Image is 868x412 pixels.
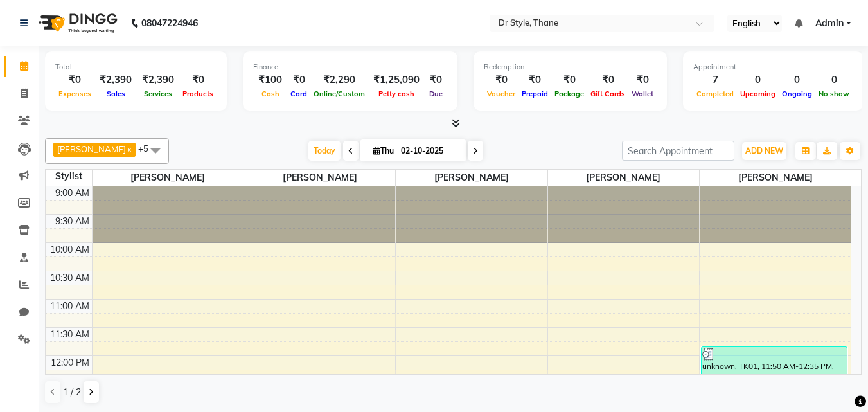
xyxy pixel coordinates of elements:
[141,89,175,98] span: Services
[700,170,851,186] span: [PERSON_NAME]
[93,170,244,186] span: [PERSON_NAME]
[48,328,92,341] div: 11:30 AM
[518,89,551,98] span: Prepaid
[126,144,132,154] a: x
[179,73,217,87] div: ₹0
[48,300,92,313] div: 11:00 AM
[57,144,126,154] span: [PERSON_NAME]
[287,89,310,98] span: Card
[310,73,368,87] div: ₹2,290
[396,170,547,186] span: [PERSON_NAME]
[587,73,628,87] div: ₹0
[587,89,628,98] span: Gift Cards
[737,89,779,98] span: Upcoming
[179,89,217,98] span: Products
[745,146,783,156] span: ADD NEW
[375,89,418,98] span: Petty cash
[622,141,734,161] input: Search Appointment
[702,347,847,388] div: unknown, TK01, 11:50 AM-12:35 PM, MEN'S FACE GROOMING - Hair Cut,MEN'S FACE GROOMING - [PERSON_NA...
[253,62,447,73] div: Finance
[518,73,551,87] div: ₹0
[258,89,283,98] span: Cash
[55,62,217,73] div: Total
[48,356,92,370] div: 12:00 PM
[551,73,587,87] div: ₹0
[48,243,92,256] div: 10:00 AM
[737,73,779,87] div: 0
[484,62,657,73] div: Redemption
[815,17,844,30] span: Admin
[548,170,699,186] span: [PERSON_NAME]
[138,143,158,154] span: +5
[484,73,518,87] div: ₹0
[815,73,853,87] div: 0
[693,73,737,87] div: 7
[137,73,179,87] div: ₹2,390
[55,89,94,98] span: Expenses
[779,89,815,98] span: Ongoing
[397,141,461,161] input: 2025-10-02
[94,73,137,87] div: ₹2,390
[287,73,310,87] div: ₹0
[63,386,81,399] span: 1 / 2
[551,89,587,98] span: Package
[33,5,121,41] img: logo
[693,89,737,98] span: Completed
[310,89,368,98] span: Online/Custom
[53,186,92,200] div: 9:00 AM
[308,141,341,161] span: Today
[46,170,92,183] div: Stylist
[628,89,657,98] span: Wallet
[484,89,518,98] span: Voucher
[48,271,92,285] div: 10:30 AM
[742,142,786,160] button: ADD NEW
[370,146,397,156] span: Thu
[55,73,94,87] div: ₹0
[815,89,853,98] span: No show
[425,73,447,87] div: ₹0
[53,215,92,228] div: 9:30 AM
[779,73,815,87] div: 0
[628,73,657,87] div: ₹0
[426,89,446,98] span: Due
[693,62,853,73] div: Appointment
[253,73,287,87] div: ₹100
[103,89,128,98] span: Sales
[244,170,395,186] span: [PERSON_NAME]
[141,5,198,41] b: 08047224946
[368,73,425,87] div: ₹1,25,090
